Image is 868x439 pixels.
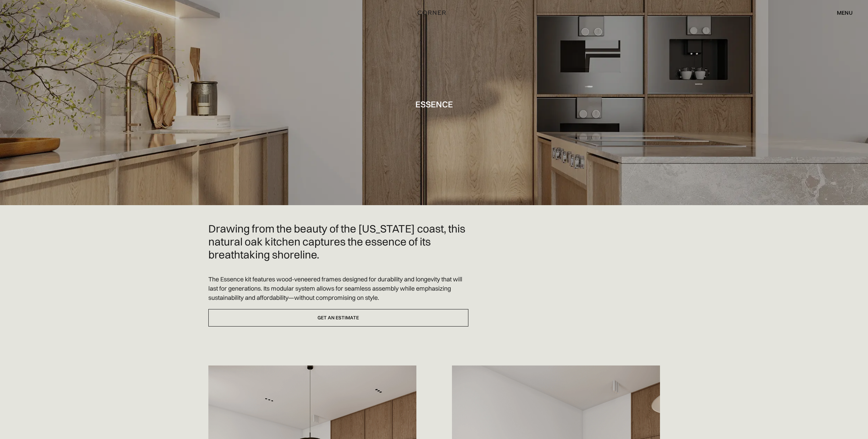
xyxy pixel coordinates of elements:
[208,222,468,261] h2: Drawing from the beauty of the [US_STATE] coast, this natural oak kitchen captures the essence of...
[837,10,853,15] div: menu
[830,7,853,18] div: menu
[401,8,467,17] a: home
[415,99,453,109] h1: Essence
[208,275,468,302] p: The Essence kit features wood-veneered frames designed for durability and longevity that will las...
[208,309,468,327] a: Get an estimate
